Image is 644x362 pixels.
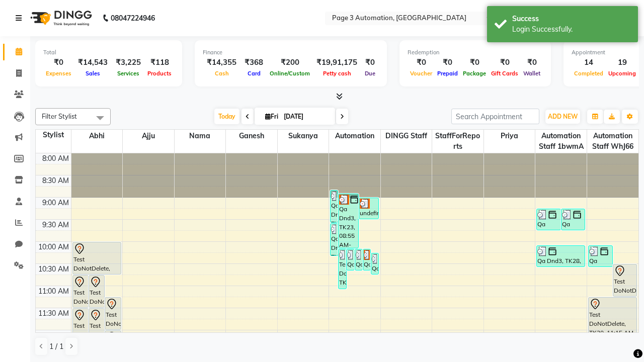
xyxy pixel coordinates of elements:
div: 9:00 AM [40,198,71,208]
span: Automation Staff 1bwmA [535,130,587,153]
div: Finance [203,48,379,57]
div: 10:00 AM [36,242,71,252]
span: Sales [83,70,103,77]
div: undefined, TK21, 09:00 AM-09:30 AM, Hair cut Below 12 years (Boy) [359,198,378,219]
span: 1 / 1 [49,341,63,352]
span: Expenses [43,70,74,77]
div: ₹0 [361,57,379,68]
button: ADD NEW [545,110,580,124]
div: ₹0 [43,57,74,68]
span: Completed [572,70,606,77]
div: Test DoNotDelete, TK11, 11:15 AM-12:00 PM, Hair Cut-Men [105,298,120,329]
div: Qa Dnd3, TK24, 09:15 AM-09:45 AM, Hair cut Below 12 years (Boy) [537,209,560,230]
div: ₹0 [408,57,435,68]
div: Qa Dnd3, TK23, 08:55 AM-10:10 AM, Hair Cut By Expert-Men,Hair Cut-Men [339,194,358,248]
div: Qa Dnd3, TK28, 10:05 AM-10:35 AM, Hair cut Below 12 years (Boy) [537,246,585,266]
img: logo [26,4,95,32]
span: Due [362,70,378,77]
div: Stylist [36,130,71,140]
span: Upcoming [606,70,638,77]
div: Test DoNotDelete, TK14, 10:45 AM-11:30 AM, Hair Cut-Men [89,276,104,307]
span: Services [115,70,142,77]
span: Ajju [123,130,174,142]
span: Voucher [408,70,435,77]
div: ₹118 [145,57,174,68]
div: ₹200 [267,57,312,68]
div: Test DoNotDelete, TK07, 10:45 AM-11:30 AM, Hair Cut-Men [73,276,88,307]
span: Automation [329,130,380,142]
div: ₹14,355 [203,57,240,68]
span: Nama [175,130,226,142]
span: Sukanya [278,130,329,142]
div: 11:30 AM [36,308,71,319]
input: 2025-10-03 [281,109,331,124]
div: Test DoNotDelete, TK20, 11:15 AM-12:15 PM, Hair Cut-Women [589,298,637,340]
div: ₹0 [435,57,460,68]
div: Success [512,14,630,24]
span: Online/Custom [267,70,312,77]
div: Qa Dnd3, TK32, 10:15 AM-10:45 AM, Hair cut Below 12 years (Boy) [371,253,378,274]
span: Package [460,70,489,77]
div: Test DoNotDelete, TK12, 11:30 AM-12:15 PM, Hair Cut-Men [89,309,104,340]
span: Wallet [521,70,543,77]
div: Qa Dnd3, TK29, 10:10 AM-10:40 AM, Hair cut Below 12 years (Boy) [363,249,370,270]
div: ₹0 [489,57,521,68]
span: Today [214,109,239,124]
span: Prepaid [435,70,460,77]
span: Products [145,70,174,77]
div: 10:30 AM [36,264,71,275]
div: Qa Dnd3, TK22, 08:50 AM-09:35 AM, Hair Cut-Men [331,191,338,222]
span: Fri [263,113,281,120]
span: Card [245,70,263,77]
div: 14 [572,57,606,68]
div: 8:00 AM [40,153,71,164]
span: Abhi [71,130,123,142]
span: StaffForReports [432,130,484,153]
span: Filter Stylist [42,112,77,120]
b: 08047224946 [111,4,155,32]
div: ₹0 [460,57,489,68]
div: Qa Dnd3, TK27, 10:05 AM-10:35 AM, Hair cut Below 12 years (Boy) [589,246,612,266]
div: ₹3,225 [112,57,145,68]
div: Qa Dnd3, TK31, 10:10 AM-10:40 AM, Hair cut Below 12 years (Boy) [355,249,362,270]
div: Qa Dnd3, TK25, 09:15 AM-09:45 AM, Hair Cut By Expert-Men [561,209,585,230]
div: Login Successfully. [512,24,630,35]
div: Test DoNotDelete, TK20, 10:30 AM-11:15 AM, Hair Cut-Men [613,264,637,296]
div: 8:30 AM [40,175,71,186]
div: Test DoNotDelete, TK07, 11:30 AM-12:30 PM, Hair Cut-Women [73,309,88,351]
input: Search Appointment [451,109,539,124]
div: Qa Dnd3, TK26, 09:35 AM-10:20 AM, Hair Cut-Men [331,224,338,255]
div: ₹368 [240,57,267,68]
span: Petty cash [320,70,354,77]
div: Test DoNotDelete, TK34, 10:10 AM-11:05 AM, Special Hair Wash- Men [339,249,346,289]
span: Cash [212,70,231,77]
span: Ganesh [226,130,277,142]
div: Redemption [408,48,543,57]
div: 9:30 AM [40,220,71,230]
div: ₹14,543 [74,57,112,68]
div: Test DoNotDelete, TK15, 10:00 AM-10:45 AM, Hair Cut-Men [73,242,121,274]
span: Gift Cards [489,70,521,77]
div: 11:00 AM [36,286,71,297]
div: Qa Dnd3, TK30, 10:10 AM-10:40 AM, Hair cut Below 12 years (Boy) [347,249,354,270]
div: ₹0 [521,57,543,68]
div: 19 [606,57,638,68]
div: ₹19,91,175 [312,57,361,68]
span: Automation Staff WhJ66 [587,130,638,153]
div: 12:00 PM [37,330,71,341]
span: Priya [484,130,535,142]
span: DINGG Staff [381,130,432,142]
div: Total [43,48,174,57]
span: ADD NEW [548,113,578,120]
